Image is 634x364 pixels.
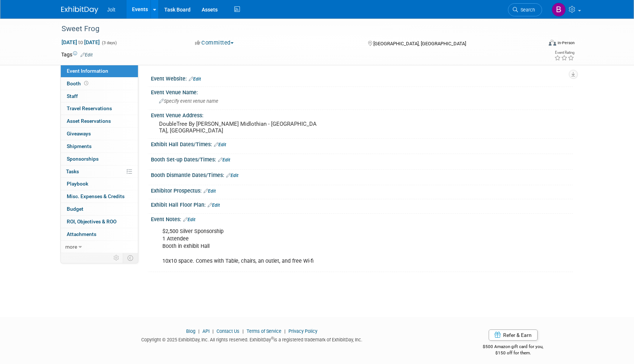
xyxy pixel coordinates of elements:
span: Staff [67,93,78,99]
a: Edit [226,173,238,178]
a: Misc. Expenses & Credits [61,190,138,203]
span: Booth [67,81,90,86]
a: Travel Reservations [61,102,138,115]
div: Copyright © 2025 ExhibitDay, Inc. All rights reserved. ExhibitDay is a registered trademark of Ex... [61,335,442,343]
span: (3 days) [101,40,117,45]
span: [GEOGRAPHIC_DATA], [GEOGRAPHIC_DATA] [373,41,466,46]
div: Exhibitor Prospectus: [151,185,573,195]
div: Booth Dismantle Dates/Times: [151,170,573,179]
span: Asset Reservations [67,118,111,124]
span: Misc. Expenses & Credits [67,193,125,199]
div: $2,500 Silver Sponsorship 1 Attendee Booth in exhibit Hall 10x10 space. Comes with Table, chairs,... [157,224,491,269]
div: Sweet Frog [59,22,531,36]
a: Tasks [61,165,138,178]
span: more [65,244,77,250]
div: Booth Set-up Dates/Times: [151,154,573,164]
a: Terms of Service [247,328,281,334]
img: Brooke Valderrama [552,3,566,17]
span: Tasks [66,168,79,174]
a: Edit [189,76,201,82]
a: Refer & Earn [489,329,538,341]
span: Attachments [67,231,96,237]
pre: DoubleTree By [PERSON_NAME] Midlothian - [GEOGRAPHIC_DATA], [GEOGRAPHIC_DATA] [159,121,318,134]
a: Booth [61,78,138,90]
img: ExhibitDay [61,6,98,14]
div: Event Venue Name: [151,87,573,96]
span: Search [518,7,535,13]
div: Event Format [498,39,575,50]
a: Edit [208,203,220,208]
div: $500 Amazon gift card for you, [453,339,573,356]
td: Toggle Event Tabs [123,253,138,263]
td: Tags [61,51,93,58]
div: Event Notes: [151,214,573,223]
span: Event Information [67,68,108,74]
div: Event Rating [554,51,574,55]
span: | [283,328,287,334]
div: Event Website: [151,73,573,83]
span: | [197,328,201,334]
span: Shipments [67,143,92,149]
a: more [61,241,138,253]
a: Search [508,3,542,16]
sup: ® [271,336,274,340]
td: Personalize Event Tab Strip [110,253,123,263]
a: Edit [80,52,93,58]
a: API [202,328,209,334]
a: Budget [61,203,138,215]
a: Shipments [61,140,138,153]
span: Giveaways [67,131,91,137]
a: Edit [218,157,230,163]
span: Sponsorships [67,156,99,162]
div: Event Venue Address: [151,110,573,119]
a: Contact Us [217,328,240,334]
span: | [241,328,245,334]
span: Budget [67,206,83,212]
div: Exhibit Hall Dates/Times: [151,139,573,148]
a: Edit [214,142,226,147]
a: Privacy Policy [288,328,317,334]
div: Exhibit Hall Floor Plan: [151,199,573,209]
a: Playbook [61,178,138,190]
div: In-Person [557,40,575,46]
a: Giveaways [61,128,138,140]
a: Event Information [61,65,138,77]
a: Asset Reservations [61,115,138,127]
a: Sponsorships [61,153,138,165]
span: ROI, Objectives & ROO [67,219,116,224]
span: | [211,328,215,334]
a: Edit [204,188,216,194]
span: Playbook [67,181,88,187]
span: Travel Reservations [67,105,112,111]
span: to [77,39,84,45]
button: Committed [192,39,237,47]
a: ROI, Objectives & ROO [61,216,138,228]
a: Attachments [61,228,138,240]
a: Blog [186,328,195,334]
span: Specify event venue name [159,98,218,104]
span: [DATE] [DATE] [61,39,100,46]
a: Edit [183,217,195,222]
a: Staff [61,90,138,102]
span: Booth not reserved yet [83,81,90,86]
img: Format-Inperson.png [549,40,556,46]
span: Jolt [107,7,115,13]
div: $150 off for them. [453,350,573,356]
